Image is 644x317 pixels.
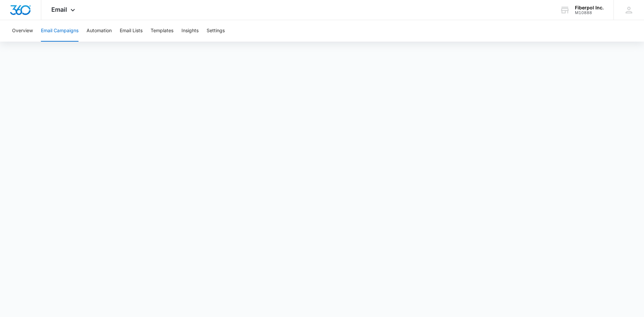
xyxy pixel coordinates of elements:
button: Overview [12,20,33,42]
button: Settings [207,20,225,42]
button: Email Lists [120,20,143,42]
button: Email Campaigns [41,20,78,42]
div: account id [575,10,604,15]
button: Insights [181,20,199,42]
button: Templates [151,20,173,42]
button: Automation [87,20,112,42]
span: Email [51,6,67,13]
div: account name [575,5,604,10]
